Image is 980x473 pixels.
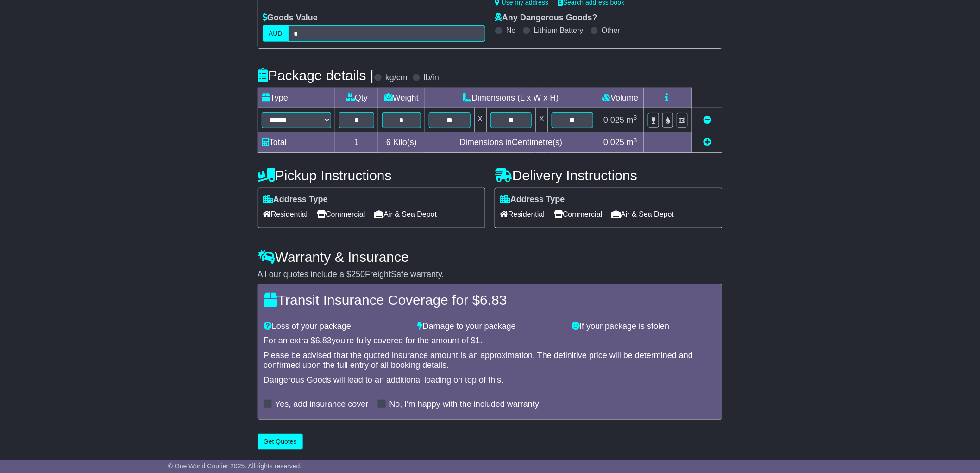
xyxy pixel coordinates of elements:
td: Kilo(s) [378,132,425,153]
span: m [627,115,637,125]
div: For an extra $ you're fully covered for the amount of $ . [264,336,716,346]
a: Remove this item [703,115,711,125]
label: Other [602,26,620,35]
span: © One World Courier 2025. All rights reserved. [168,462,302,470]
label: No, I'm happy with the included warranty [389,399,539,410]
td: 1 [335,132,378,153]
span: Commercial [317,207,365,221]
h4: Delivery Instructions [495,168,722,183]
span: 1 [476,336,480,345]
td: Type [258,88,335,108]
button: Get Quotes [258,434,303,450]
h4: Warranty & Insurance [258,249,722,265]
td: x [474,108,486,132]
div: All our quotes include a $ FreightSafe warranty. [258,270,722,280]
span: 0.025 [603,138,624,147]
label: Yes, add insurance cover [275,399,368,410]
label: Address Type [263,195,328,205]
div: Damage to your package [413,322,567,332]
td: Total [258,132,335,153]
span: 6.83 [480,292,507,308]
td: x [536,108,548,132]
span: m [627,138,637,147]
label: No [506,26,515,35]
td: Volume [597,88,643,108]
span: 250 [351,270,365,279]
label: Address Type [500,195,565,205]
label: Goods Value [263,13,318,23]
div: Please be advised that the quoted insurance amount is an approximation. The definitive price will... [264,351,716,371]
span: Air & Sea Depot [375,207,437,221]
label: Lithium Battery [534,26,584,35]
label: kg/cm [385,73,408,83]
div: Loss of your package [259,322,413,332]
a: Add new item [703,138,711,147]
div: If your package is stolen [567,322,721,332]
span: Residential [500,207,545,221]
sup: 3 [634,137,637,144]
span: 6 [386,138,391,147]
h4: Pickup Instructions [258,168,485,183]
h4: Transit Insurance Coverage for $ [264,292,716,308]
div: Dangerous Goods will lead to an additional loading on top of this. [264,375,716,385]
span: Air & Sea Depot [612,207,674,221]
td: Qty [335,88,378,108]
h4: Package details | [258,68,374,83]
label: AUD [263,25,289,42]
sup: 3 [634,114,637,121]
span: 0.025 [603,115,624,125]
label: Any Dangerous Goods? [495,13,597,23]
span: 6.83 [315,336,332,345]
span: Residential [263,207,308,221]
td: Dimensions (L x W x H) [425,88,597,108]
label: lb/in [424,73,439,83]
td: Weight [378,88,425,108]
td: Dimensions in Centimetre(s) [425,132,597,153]
span: Commercial [554,207,602,221]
